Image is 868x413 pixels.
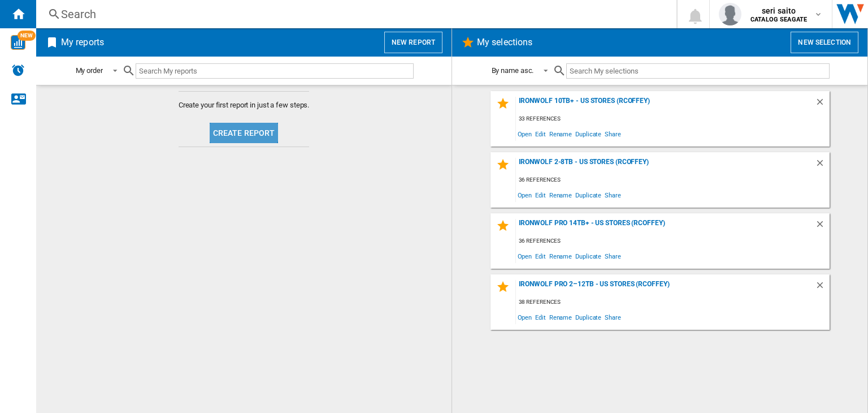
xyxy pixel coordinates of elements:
[136,63,414,79] input: Search My reports
[566,63,829,79] input: Search My selections
[548,309,574,325] span: Rename
[791,32,858,53] button: New selection
[548,187,574,203] span: Rename
[516,234,830,248] div: 36 references
[603,248,623,264] span: Share
[11,63,25,77] img: alerts-logo.svg
[516,219,815,234] div: IronWolf Pro 14TB+ - US Stores (rcoffey)
[210,123,279,143] button: Create report
[516,97,815,112] div: IronWolf 10TB+ - US Stores (rcoffey)
[815,158,830,173] div: Delete
[750,5,807,16] span: seri saito
[492,66,534,75] div: By name asc.
[815,280,830,295] div: Delete
[533,126,548,141] span: Edit
[61,6,647,22] div: Search
[516,126,534,141] span: Open
[574,309,603,325] span: Duplicate
[548,126,574,141] span: Rename
[719,3,741,25] img: profile.jpg
[603,187,623,203] span: Share
[76,66,103,75] div: My order
[11,35,25,50] img: wise-card.svg
[815,219,830,234] div: Delete
[533,187,548,203] span: Edit
[574,187,603,203] span: Duplicate
[533,248,548,264] span: Edit
[475,32,535,53] h2: My selections
[516,173,830,187] div: 36 references
[815,97,830,112] div: Delete
[179,100,310,110] span: Create your first report in just a few steps.
[548,248,574,264] span: Rename
[59,32,106,53] h2: My reports
[516,158,815,173] div: IronWolf 2-8TB - US Stores (rcoffey)
[516,280,815,295] div: IronWolf Pro 2–12TB - US Stores (rcoffey)
[18,31,36,41] span: NEW
[384,32,442,53] button: New report
[603,309,623,325] span: Share
[603,126,623,141] span: Share
[516,295,830,309] div: 38 references
[750,16,807,23] b: CATALOG SEAGATE
[533,309,548,325] span: Edit
[516,112,830,126] div: 33 references
[574,248,603,264] span: Duplicate
[516,187,534,203] span: Open
[516,309,534,325] span: Open
[574,126,603,141] span: Duplicate
[516,248,534,264] span: Open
